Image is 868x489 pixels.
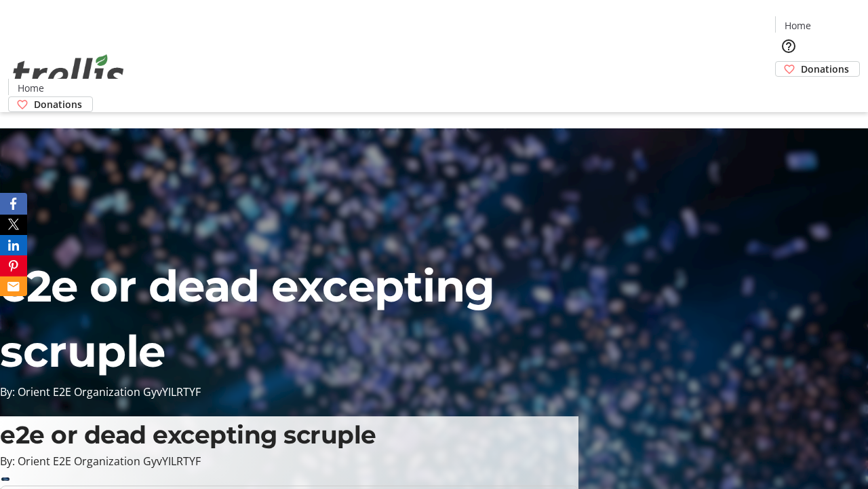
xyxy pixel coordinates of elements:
a: Donations [775,61,860,77]
span: Donations [34,97,82,111]
button: Help [775,33,802,60]
span: Donations [801,62,849,76]
a: Donations [8,96,93,112]
a: Home [9,81,52,95]
a: Home [776,18,819,33]
span: Home [18,81,44,95]
img: Orient E2E Organization GyvYILRTYF's Logo [8,39,129,107]
button: Cart [775,77,802,104]
span: Home [785,18,811,33]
